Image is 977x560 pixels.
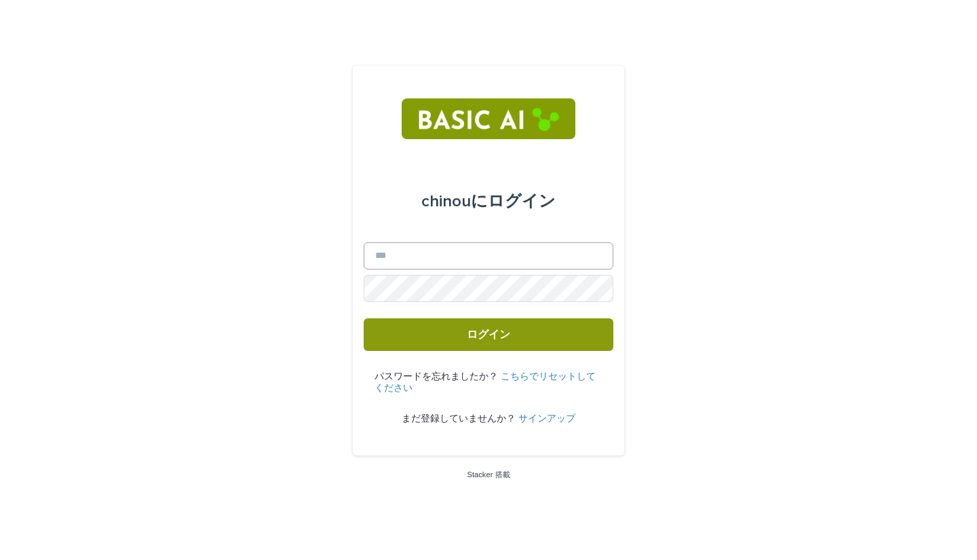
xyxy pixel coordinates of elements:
a: こちらでリセットしてください [375,372,596,393]
font: パスワードを忘れましたか？ [375,372,498,381]
font: まだ登録していませんか？ [402,414,516,424]
font: chinou [421,193,471,210]
button: ログイン [364,318,613,351]
font: にログイン [471,193,556,210]
a: Stacker 搭載 [467,470,510,479]
font: ログイン [467,329,510,340]
img: RtIB8pj2QQiOZo6waziI [402,98,575,139]
a: サインアップ [518,414,575,424]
